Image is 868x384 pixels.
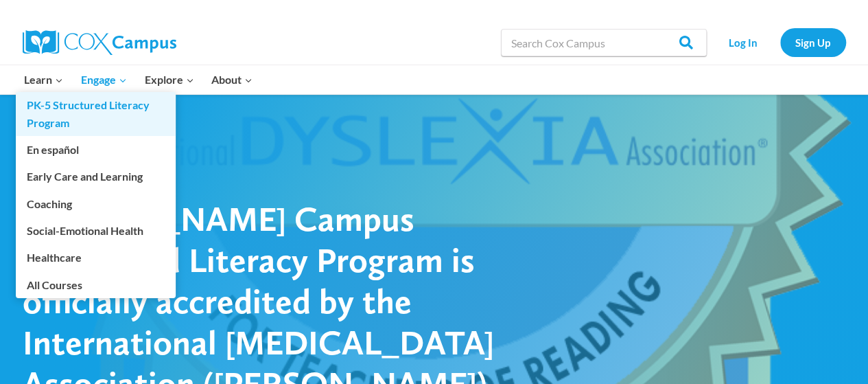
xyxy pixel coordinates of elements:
a: All Courses [16,271,176,297]
nav: Secondary Navigation [714,28,846,56]
img: Cox Campus [23,30,176,55]
a: Sign Up [780,28,846,56]
button: Child menu of About [202,65,261,94]
a: PK-5 Structured Literacy Program [16,92,176,136]
button: Child menu of Learn [16,65,73,94]
a: Early Care and Learning [16,163,176,190]
a: Social-Emotional Health [16,218,176,244]
button: Child menu of Engage [72,65,136,94]
a: Healthcare [16,245,176,271]
a: En español [16,137,176,163]
input: Search Cox Campus [501,29,707,56]
nav: Primary Navigation [16,65,261,94]
button: Child menu of Explore [136,65,203,94]
a: Coaching [16,190,176,216]
a: Log In [714,28,773,56]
